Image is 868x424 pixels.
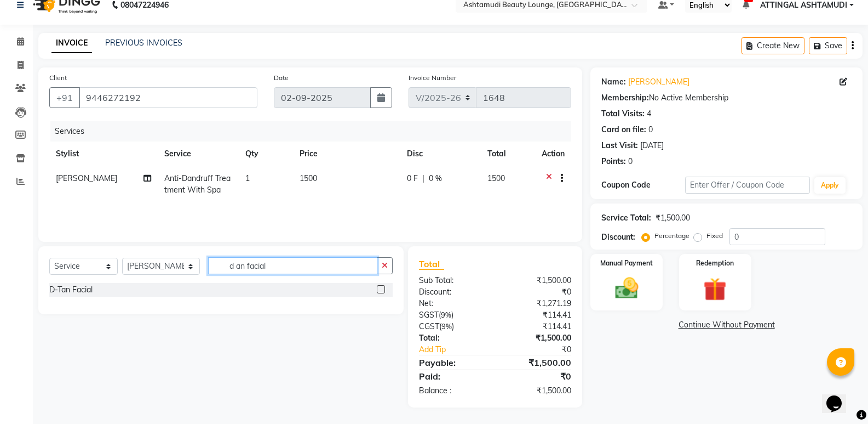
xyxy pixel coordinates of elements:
[601,92,649,104] div: Membership:
[429,173,442,184] span: 0 %
[481,142,535,166] th: Total
[495,332,579,344] div: ₹1,500.00
[706,231,723,241] label: Fixed
[495,286,579,298] div: ₹0
[293,142,400,166] th: Price
[628,76,689,88] a: [PERSON_NAME]
[411,321,495,332] div: ( )
[648,124,653,135] div: 0
[600,258,653,268] label: Manual Payment
[422,173,424,184] span: |
[411,370,495,383] div: Paid:
[509,344,579,355] div: ₹0
[411,309,495,321] div: ( )
[409,73,456,83] label: Invoice Number
[601,179,685,191] div: Coupon Code
[640,140,664,151] div: [DATE]
[239,142,293,166] th: Qty
[411,356,495,369] div: Payable:
[411,332,495,344] div: Total:
[654,231,689,241] label: Percentage
[208,257,377,274] input: Search or Scan
[245,173,250,183] span: 1
[495,385,579,397] div: ₹1,500.00
[419,258,444,270] span: Total
[809,37,847,54] button: Save
[49,73,67,83] label: Client
[814,177,846,194] button: Apply
[601,231,635,243] div: Discount:
[50,121,579,142] div: Services
[495,275,579,286] div: ₹1,500.00
[411,275,495,286] div: Sub Total:
[601,92,852,104] div: No Active Membership
[441,310,451,319] span: 9%
[601,108,645,120] div: Total Visits:
[79,87,257,108] input: Search by Name/Mobile/Email/Code
[495,309,579,321] div: ₹114.41
[158,142,239,166] th: Service
[49,142,158,166] th: Stylist
[164,173,231,195] span: Anti-Dandruff Treatment With Spa
[608,275,646,302] img: _cash.svg
[49,284,93,296] div: D-Tan Facial
[487,173,505,183] span: 1500
[495,356,579,369] div: ₹1,500.00
[411,286,495,298] div: Discount:
[411,298,495,309] div: Net:
[495,321,579,332] div: ₹114.41
[56,173,117,183] span: [PERSON_NAME]
[601,212,651,224] div: Service Total:
[51,33,92,53] a: INVOICE
[441,322,452,331] span: 9%
[274,73,289,83] label: Date
[656,212,690,224] div: ₹1,500.00
[400,142,481,166] th: Disc
[741,37,804,54] button: Create New
[49,87,80,108] button: +91
[495,370,579,383] div: ₹0
[495,298,579,309] div: ₹1,271.19
[300,173,317,183] span: 1500
[419,321,439,331] span: CGST
[685,177,810,194] input: Enter Offer / Coupon Code
[535,142,571,166] th: Action
[601,156,626,167] div: Points:
[696,275,734,304] img: _gift.svg
[407,173,418,184] span: 0 F
[419,310,439,320] span: SGST
[696,258,734,268] label: Redemption
[105,38,182,48] a: PREVIOUS INVOICES
[647,108,651,120] div: 4
[593,319,860,331] a: Continue Without Payment
[628,156,633,167] div: 0
[411,344,509,355] a: Add Tip
[601,76,626,88] div: Name:
[822,380,857,413] iframe: chat widget
[411,385,495,397] div: Balance :
[601,124,646,135] div: Card on file:
[601,140,638,151] div: Last Visit:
